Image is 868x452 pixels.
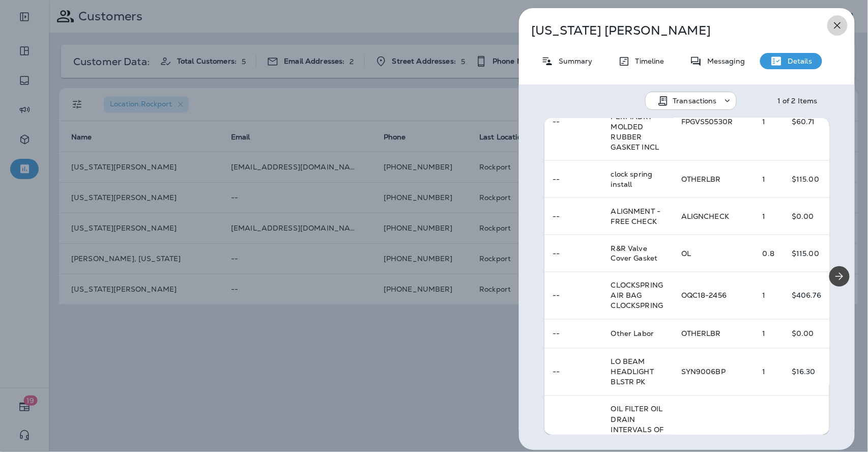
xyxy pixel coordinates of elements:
span: OL [681,249,691,258]
span: 0.8 [763,249,774,258]
span: ALIGNCHECK [681,212,729,221]
p: $115.00 [792,249,821,258]
p: -- [553,212,594,220]
button: Next [829,266,850,287]
span: LO BEAM HEADLIGHT BLSTR PK [611,357,653,387]
span: clock spring install [611,169,652,189]
p: -- [553,118,594,126]
p: Transactions [673,97,717,105]
span: 1 [763,329,766,338]
span: 1 [763,212,766,221]
p: $406.76 [792,292,821,300]
p: $0.00 [792,212,821,220]
p: Summary [554,57,593,65]
span: VALVE COVER GSKT SET PERMADRY MOLDED RUBBER GASKET INCL [611,92,662,152]
p: $60.71 [792,118,821,126]
p: Messaging [702,57,745,65]
p: -- [553,249,594,258]
span: OTHERLBR [681,329,721,338]
span: ALIGNMENT - FREE CHECK [611,207,660,226]
span: R&R Valve Cover Gasket [611,244,657,263]
span: CLOCKSPRING AIR BAG CLOCKSPRING [611,281,663,310]
span: 1 [763,175,766,184]
span: 1 [763,117,766,126]
span: 1 [763,291,766,300]
p: Details [783,57,812,65]
p: -- [553,175,594,183]
p: $115.00 [792,175,821,183]
span: Other Labor [611,329,654,338]
span: 1 [763,368,766,377]
span: OQC18-2456 [681,291,727,300]
span: SYN9006BP [681,368,726,377]
p: -- [553,292,594,300]
p: -- [553,330,594,338]
span: FPGVS50530R [681,117,733,126]
p: $16.30 [792,368,821,376]
p: $0.00 [792,330,821,338]
p: -- [553,368,594,376]
span: OTHERLBR [681,175,721,184]
p: Timeline [630,57,664,65]
div: 1 of 2 Items [777,97,818,105]
p: [US_STATE] [PERSON_NAME] [531,23,809,38]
